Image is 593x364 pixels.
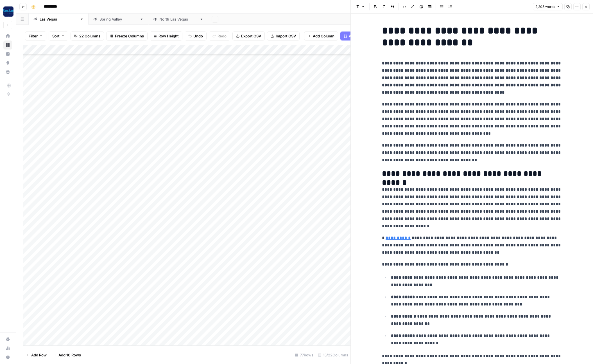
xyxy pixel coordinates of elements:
button: Add Column [304,32,338,41]
a: Settings [3,335,12,344]
div: 13/22 Columns [316,350,350,359]
span: Import CSV [276,33,296,39]
span: Undo [193,33,203,39]
a: Browse [3,41,12,50]
button: 2,208 words [533,3,563,10]
span: Filter [29,33,38,39]
a: Your Data [3,68,12,77]
a: Home [3,32,12,41]
a: Insights [3,50,12,59]
button: Sort [49,32,68,41]
img: Rocket Pilots Logo [3,6,13,17]
span: Export CSV [241,33,261,39]
button: Export CSV [232,32,265,41]
button: Workspace: Rocket Pilots [3,5,12,19]
button: Add Row [23,350,50,359]
span: Add Column [313,33,334,39]
a: Usage [3,344,12,353]
button: Add Power Agent [340,32,383,41]
span: Sort [52,33,60,39]
div: [GEOGRAPHIC_DATA] [99,16,137,22]
button: 22 Columns [71,32,104,41]
span: Add 10 Rows [58,352,81,358]
span: Freeze Columns [115,33,144,39]
button: Help + Support [3,353,12,362]
div: 77 Rows [293,350,316,359]
button: Filter [25,32,46,41]
a: [GEOGRAPHIC_DATA] [29,14,89,25]
a: Opportunities [3,59,12,68]
span: 22 Columns [79,33,100,39]
button: Redo [209,32,230,41]
button: Import CSV [267,32,300,41]
a: [GEOGRAPHIC_DATA] [148,14,208,25]
div: [GEOGRAPHIC_DATA] [159,16,197,22]
span: Redo [218,33,227,39]
div: [GEOGRAPHIC_DATA] [40,16,78,22]
a: [GEOGRAPHIC_DATA] [89,14,148,25]
span: Add Row [31,352,47,358]
span: 2,208 words [535,4,555,9]
button: Add 10 Rows [50,350,84,359]
button: Freeze Columns [106,32,148,41]
button: Row Height [150,32,182,41]
button: Undo [185,32,207,41]
span: Row Height [159,33,179,39]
